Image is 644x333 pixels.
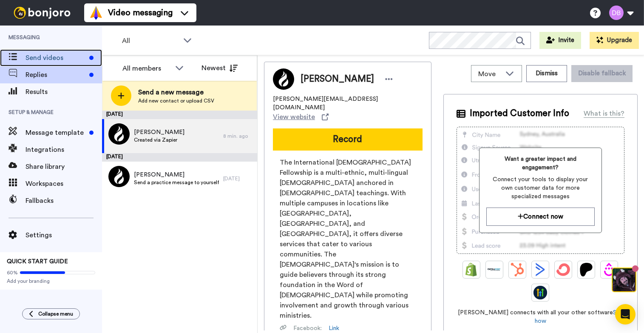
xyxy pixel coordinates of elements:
img: Patreon [579,263,593,276]
span: Send a practice message to yourself [134,179,219,186]
span: Workspaces [26,179,102,189]
button: Dismiss [526,65,567,82]
img: Image of Daniel Barrera [273,68,294,90]
span: QUICK START GUIDE [7,259,68,265]
span: Send videos [26,53,86,63]
button: Record [273,128,423,151]
span: Settings [26,230,102,240]
div: 8 min. ago [223,133,253,139]
span: Message template [26,128,86,138]
span: Send a new message [138,87,214,97]
span: Add new contact or upload CSV [138,97,214,104]
button: Connect now [486,208,595,226]
span: [PERSON_NAME] [301,73,374,85]
button: Invite [539,32,581,49]
div: What is this? [584,108,624,119]
button: Collapse menu [22,308,80,319]
span: Video messaging [108,7,173,19]
a: Link [329,324,339,333]
img: ActiveCampaign [533,263,547,276]
span: [PERSON_NAME] [134,171,219,179]
img: Hubspot [511,263,524,276]
img: Ontraport [488,263,501,276]
span: Created via Zapier [134,137,184,143]
span: Share library [26,162,102,172]
span: [PERSON_NAME] connects with all your other software [457,308,624,325]
span: 60% [7,269,18,276]
img: Shopify [465,263,478,276]
span: Collapse menu [38,310,73,317]
img: c638375f-eacb-431c-9714-bd8d08f708a7-1584310529.jpg [1,2,24,25]
span: The International [DEMOGRAPHIC_DATA] Fellowship is a multi-ethnic, multi-lingual [DEMOGRAPHIC_DAT... [280,157,416,321]
img: bj-logo-header-white.svg [10,7,74,19]
span: [PERSON_NAME][EMAIL_ADDRESS][DOMAIN_NAME] [273,95,423,112]
button: Upgrade [590,32,639,49]
button: Newest [195,60,244,77]
span: Replies [26,70,86,80]
span: Connect your tools to display your own customer data for more specialized messages [486,175,595,201]
img: 5daa2d49-acdf-422d-b122-b66749b0a68d.png [108,166,130,187]
div: [DATE] [102,153,257,162]
span: Want a greater impact and engagement? [486,155,595,172]
span: Results [26,87,102,97]
span: [PERSON_NAME] [134,128,184,137]
span: All [122,36,179,46]
span: Facebook : [293,324,322,333]
div: [DATE] [102,111,257,119]
span: Move [478,69,501,79]
span: Integrations [26,145,102,155]
img: GoHighLevel [533,286,547,299]
img: Drip [602,263,616,276]
span: Add your branding [7,278,95,285]
img: fc7d5146-9e5e-4d77-8315-0c2d157373a8.png [108,123,130,145]
button: Disable fallback [571,65,633,82]
span: View website [273,112,315,122]
div: Open Intercom Messenger [615,304,635,324]
img: ConvertKit [556,263,570,276]
img: vm-color.svg [89,6,103,20]
span: Fallbacks [26,196,102,206]
div: All members [122,63,171,74]
span: Imported Customer Info [470,107,569,120]
a: View website [273,112,329,122]
div: [DATE] [223,175,253,182]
